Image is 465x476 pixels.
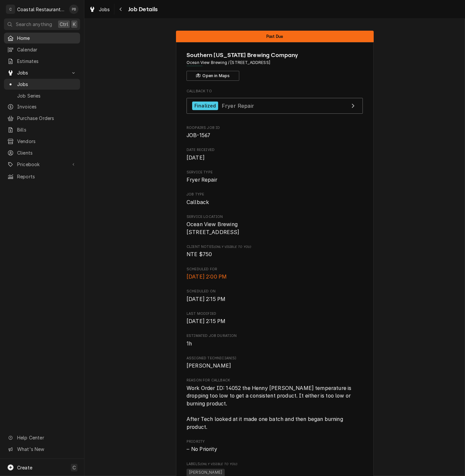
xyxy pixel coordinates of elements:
[187,154,363,162] span: Date Received
[4,90,80,101] a: Job Series
[187,125,363,131] span: Roopairs Job ID
[69,5,78,14] div: PB
[187,89,363,117] div: Callback To
[17,81,77,88] span: Jobs
[4,147,80,158] a: Clients
[16,21,52,28] span: Search anything
[187,71,239,81] button: Open in Maps
[187,461,363,467] span: Labels
[17,69,67,76] span: Jobs
[187,363,231,369] span: [PERSON_NAME]
[187,340,363,348] span: Estimated Job Duration
[192,102,218,110] div: Finalized
[187,51,363,81] div: Client Information
[200,462,237,466] span: (Only Visible to You)
[4,33,80,44] a: Home
[187,214,363,236] div: Service Location
[187,251,212,257] span: NTE $750
[17,446,76,453] span: What's New
[17,115,77,122] span: Purchase Orders
[17,126,77,133] span: Bills
[187,89,363,94] span: Callback To
[17,138,77,145] span: Vendors
[187,439,363,453] div: Priority
[17,465,32,470] span: Create
[17,92,77,99] span: Job Series
[187,51,363,60] span: Name
[73,21,76,28] span: K
[187,147,363,153] span: Date Received
[187,192,363,206] div: Job Type
[187,445,363,453] div: No Priority
[4,124,80,135] a: Bills
[187,244,363,250] span: Client Notes
[187,170,363,184] div: Service Type
[222,102,254,109] span: Fryer Repair
[4,136,80,147] a: Vendors
[187,176,363,184] span: Service Type
[6,5,15,14] div: C
[17,149,77,156] span: Clients
[187,439,363,444] span: Priority
[4,432,80,443] a: Go to Help Center
[187,273,363,281] span: Scheduled For
[73,464,76,471] span: C
[17,434,76,441] span: Help Center
[4,101,80,112] a: Invoices
[4,56,80,67] a: Estimates
[187,362,363,370] span: Assigned Technician(s)
[17,161,67,168] span: Pricebook
[187,267,363,281] div: Scheduled For
[17,58,77,65] span: Estimates
[187,318,225,324] span: [DATE] 2:15 PM
[187,267,363,272] span: Scheduled For
[86,4,113,15] a: Jobs
[187,341,192,347] span: 1h
[187,274,227,280] span: [DATE] 2:00 PM
[4,171,80,182] a: Reports
[176,31,374,42] div: Status
[187,311,363,316] span: Last Modified
[99,6,110,13] span: Jobs
[187,155,205,161] span: [DATE]
[187,198,363,206] span: Job Type
[17,173,77,180] span: Reports
[187,221,240,235] span: Ocean View Brewing [STREET_ADDRESS]
[266,34,283,39] span: Past Due
[187,378,363,431] div: Reason For Callback
[187,385,353,430] span: Work Order ID: 14052 the Henny [PERSON_NAME] temperature is dropping too low to get a consistent ...
[187,333,363,347] div: Estimated Job Duration
[4,44,80,55] a: Calendar
[17,6,66,13] div: Coastal Restaurant Repair
[187,147,363,162] div: Date Received
[187,356,363,370] div: Assigned Technician(s)
[187,60,363,66] span: Address
[4,79,80,90] a: Jobs
[4,67,80,78] a: Go to Jobs
[187,295,363,303] span: Scheduled On
[187,296,225,302] span: [DATE] 2:15 PM
[187,221,363,236] span: Service Location
[60,21,68,28] span: Ctrl
[17,35,77,42] span: Home
[187,289,363,303] div: Scheduled On
[187,384,363,431] span: Reason For Callback
[187,98,363,114] a: View Job
[187,333,363,339] span: Estimated Job Duration
[187,132,363,139] span: Roopairs Job ID
[187,356,363,361] span: Assigned Technician(s)
[214,245,251,249] span: (Only Visible to You)
[187,170,363,175] span: Service Type
[187,132,210,138] span: JOB-1567
[4,18,80,30] button: Search anythingCtrlK
[187,317,363,325] span: Last Modified
[187,311,363,325] div: Last Modified
[4,444,80,455] a: Go to What's New
[187,125,363,139] div: Roopairs Job ID
[4,159,80,170] a: Go to Pricebook
[4,113,80,124] a: Purchase Orders
[187,214,363,220] span: Service Location
[187,251,363,258] span: [object Object]
[187,378,363,383] span: Reason For Callback
[187,445,363,453] span: Priority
